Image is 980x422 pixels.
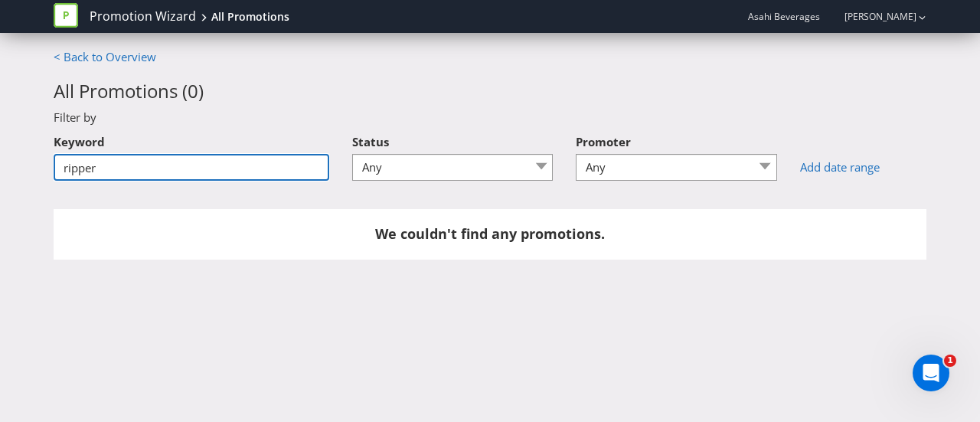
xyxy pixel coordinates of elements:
iframe: Intercom live chat [913,355,949,391]
span: 0 [188,78,198,103]
a: < Back to Overview [54,49,156,64]
span: Status [352,134,389,149]
span: Promoter [576,134,631,149]
p: We couldn't find any promotions. [65,224,915,244]
span: Asahi Beverages [748,10,820,23]
span: All Promotions ( [54,78,188,103]
div: Filter by [42,110,938,126]
div: All Promotions [211,9,289,25]
label: Keyword [54,126,105,150]
a: [PERSON_NAME] [829,10,916,23]
a: Add date range [800,159,926,175]
span: 1 [944,355,956,367]
input: Filter promotions... [54,154,329,181]
span: ) [198,78,204,103]
a: Promotion Wizard [90,8,196,25]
